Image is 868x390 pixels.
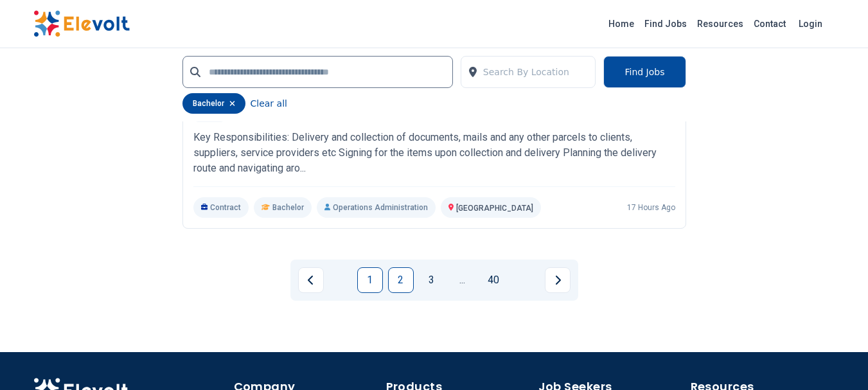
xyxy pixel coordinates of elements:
[298,267,571,293] ul: Pagination
[692,13,748,34] a: Resources
[182,93,245,114] div: bachelor
[456,204,533,213] span: [GEOGRAPHIC_DATA]
[603,56,686,88] button: Find Jobs
[639,13,692,34] a: Find Jobs
[33,10,130,37] img: Elevolt
[748,13,791,34] a: Contact
[317,197,436,218] p: Operations Administration
[627,202,675,213] p: 17 hours ago
[298,267,324,293] a: Previous page
[603,13,639,34] a: Home
[804,328,868,390] iframe: Chat Widget
[193,130,675,176] p: Key Responsibilities: Delivery and collection of documents, mails and any other parcels to client...
[388,267,414,293] a: Page 2
[450,267,475,293] a: Jump forward
[193,197,249,218] p: Contract
[251,93,287,114] button: Clear all
[193,90,675,218] a: Mogo KenyaOffice MessengerMogo [GEOGRAPHIC_DATA]Key Responsibilities: Delivery and collection of ...
[272,202,304,213] span: Bachelor
[481,267,506,293] a: Page 40
[419,267,445,293] a: Page 3
[357,267,383,293] a: Page 1 is your current page
[545,267,571,293] a: Next page
[791,11,830,37] a: Login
